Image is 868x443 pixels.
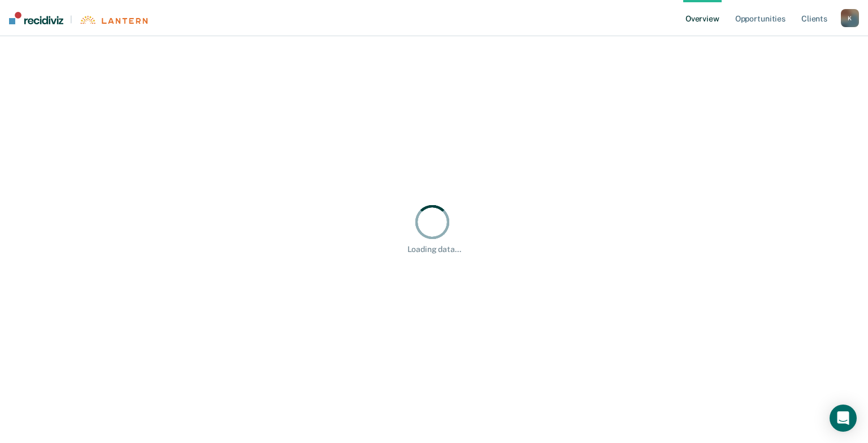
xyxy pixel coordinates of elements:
span: | [63,15,79,24]
div: Loading data... [407,245,461,254]
img: Recidiviz [9,12,63,24]
div: Open Intercom Messenger [830,405,857,432]
button: K [841,9,859,27]
a: | [9,12,147,24]
img: Lantern [79,16,147,24]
